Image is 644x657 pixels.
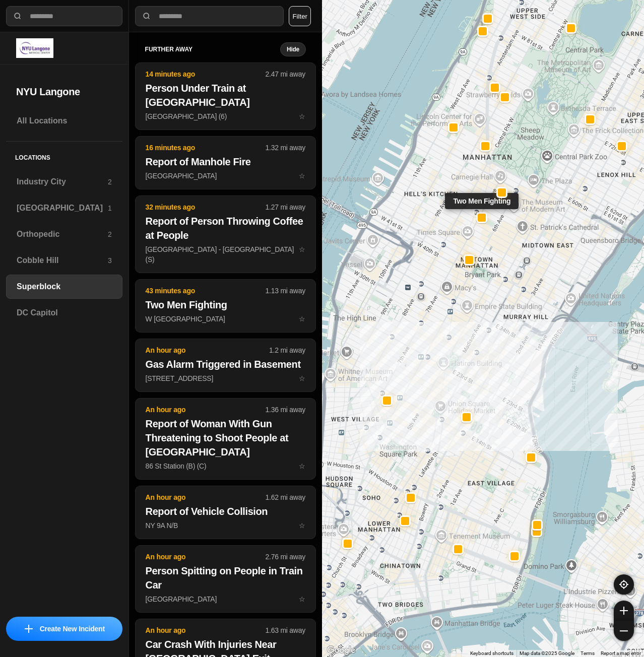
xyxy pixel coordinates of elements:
[266,202,305,212] p: 1.27 mi away
[135,521,316,530] a: An hour ago1.62 mi awayReport of Vehicle CollisionNY 9A N/Bstar
[299,374,305,382] span: star
[299,595,305,603] span: star
[476,212,487,223] button: Two Men Fighting
[325,644,358,657] img: Google
[146,594,305,604] p: [GEOGRAPHIC_DATA]
[146,405,266,415] p: An hour ago
[146,244,305,265] p: [GEOGRAPHIC_DATA] - [GEOGRAPHIC_DATA] (S)
[108,203,112,213] p: 1
[146,492,266,502] p: An hour ago
[135,136,316,189] button: 16 minutes ago1.32 mi awayReport of Manhole Fire[GEOGRAPHIC_DATA]star
[146,625,266,635] p: An hour ago
[40,624,105,634] p: Create New Incident
[135,545,316,613] button: An hour ago2.76 mi awayPerson Spitting on People in Train Car[GEOGRAPHIC_DATA]star
[13,11,23,21] img: search
[146,155,305,169] h2: Report of Manhole Fire
[17,115,112,127] h3: All Locations
[135,595,316,603] a: An hour ago2.76 mi awayPerson Spitting on People in Train Car[GEOGRAPHIC_DATA]star
[146,202,266,212] p: 32 minutes ago
[445,193,519,209] div: Two Men Fighting
[269,345,305,355] p: 1.2 mi away
[17,254,108,267] h3: Cobble Hill
[146,552,266,562] p: An hour ago
[108,229,112,239] p: 2
[614,601,634,621] button: zoom-in
[266,625,305,635] p: 1.63 mi away
[299,462,305,470] span: star
[146,286,266,296] p: 43 minutes ago
[6,222,122,246] a: Orthopedic2
[299,172,305,180] span: star
[266,69,305,79] p: 2.47 mi away
[135,486,316,539] button: An hour ago1.62 mi awayReport of Vehicle CollisionNY 9A N/Bstar
[299,245,305,253] span: star
[146,357,305,371] h2: Gas Alarm Triggered in Basement
[287,45,299,53] small: Hide
[135,462,316,470] a: An hour ago1.36 mi awayReport of Woman With Gun Threatening to Shoot People at [GEOGRAPHIC_DATA]8...
[620,627,628,635] img: zoom-out
[145,45,280,53] h5: further away
[146,81,305,109] h2: Person Under Train at [GEOGRAPHIC_DATA]
[146,69,266,79] p: 14 minutes ago
[135,398,316,480] button: An hour ago1.36 mi awayReport of Woman With Gun Threatening to Shoot People at [GEOGRAPHIC_DATA]8...
[135,314,316,323] a: 43 minutes ago1.13 mi awayTwo Men FightingW [GEOGRAPHIC_DATA]star
[17,307,112,319] h3: DC Capitol
[17,176,108,188] h3: Industry City
[520,650,574,656] span: Map data ©2025 Google
[581,650,595,656] a: Terms (opens in new tab)
[108,255,112,266] p: 3
[146,214,305,242] h2: Report of Person Throwing Coffee at People
[6,301,122,325] a: DC Capitol
[6,617,122,641] button: iconCreate New Incident
[266,552,305,562] p: 2.76 mi away
[108,177,112,187] p: 2
[146,520,305,531] p: NY 9A N/B
[135,171,316,180] a: 16 minutes ago1.32 mi awayReport of Manhole Fire[GEOGRAPHIC_DATA]star
[135,195,316,273] button: 32 minutes ago1.27 mi awayReport of Person Throwing Coffee at People[GEOGRAPHIC_DATA] - [GEOGRAPH...
[135,339,316,392] button: An hour ago1.2 mi awayGas Alarm Triggered in Basement[STREET_ADDRESS]star
[280,42,306,56] button: Hide
[146,298,305,312] h2: Two Men Fighting
[17,202,108,214] h3: [GEOGRAPHIC_DATA]
[266,143,305,153] p: 1.32 mi away
[146,417,305,459] h2: Report of Woman With Gun Threatening to Shoot People at [GEOGRAPHIC_DATA]
[299,521,305,530] span: star
[135,245,316,253] a: 32 minutes ago1.27 mi awayReport of Person Throwing Coffee at People[GEOGRAPHIC_DATA] - [GEOGRAPH...
[299,112,305,120] span: star
[6,142,122,170] h5: Locations
[470,650,513,657] button: Keyboard shortcuts
[146,171,305,181] p: [GEOGRAPHIC_DATA]
[601,650,641,656] a: Report a map error
[146,143,266,153] p: 16 minutes ago
[16,85,112,99] h2: NYU Langone
[146,373,305,383] p: [STREET_ADDRESS]
[620,607,628,615] img: zoom-in
[135,112,316,120] a: 14 minutes ago2.47 mi awayPerson Under Train at [GEOGRAPHIC_DATA][GEOGRAPHIC_DATA] (6)star
[146,504,305,518] h2: Report of Vehicle Collision
[289,6,311,26] button: Filter
[299,315,305,323] span: star
[16,38,53,58] img: logo
[146,111,305,121] p: [GEOGRAPHIC_DATA] (6)
[135,374,316,382] a: An hour ago1.2 mi awayGas Alarm Triggered in Basement[STREET_ADDRESS]star
[266,492,305,502] p: 1.62 mi away
[266,405,305,415] p: 1.36 mi away
[6,275,122,299] a: Superblock
[135,62,316,130] button: 14 minutes ago2.47 mi awayPerson Under Train at [GEOGRAPHIC_DATA][GEOGRAPHIC_DATA] (6)star
[614,574,634,595] button: recenter
[6,170,122,194] a: Industry City2
[614,621,634,641] button: zoom-out
[325,644,358,657] a: Open this area in Google Maps (opens a new window)
[619,580,628,589] img: recenter
[146,461,305,471] p: 86 St Station (B) (C)
[142,11,152,21] img: search
[266,286,305,296] p: 1.13 mi away
[17,228,108,240] h3: Orthopedic
[6,109,122,133] a: All Locations
[17,281,112,293] h3: Superblock
[135,279,316,333] button: 43 minutes ago1.13 mi awayTwo Men FightingW [GEOGRAPHIC_DATA]star
[25,625,33,633] img: icon
[6,248,122,273] a: Cobble Hill3
[146,345,269,355] p: An hour ago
